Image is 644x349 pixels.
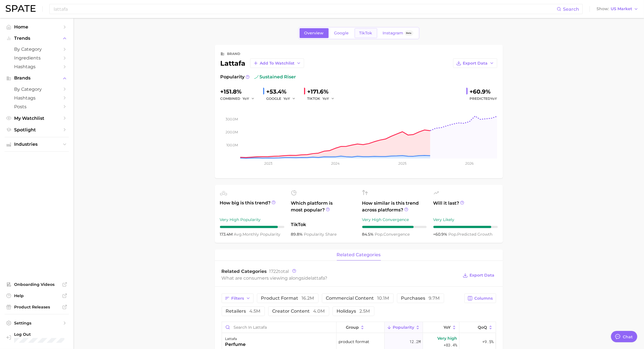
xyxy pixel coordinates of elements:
div: GOOGLE [267,95,300,102]
span: Which platform is most popular? [291,200,355,218]
button: YoY [323,95,335,102]
a: Hashtags [5,94,69,102]
span: 10.1m [377,295,389,301]
span: My Watchlist [14,116,59,121]
span: Add to Watchlist [260,61,295,66]
div: 9 / 10 [433,226,498,228]
a: Product Releases [5,303,69,311]
span: total [269,269,289,274]
span: retailers [226,309,261,313]
div: lattafa [221,58,304,68]
div: TIKTOK [307,95,339,102]
button: Trends [5,34,69,43]
button: ShowUS Market [595,5,640,13]
span: YoY [323,96,329,101]
div: Very High Popularity [220,216,284,223]
span: Overview [304,31,324,36]
input: Search here for a brand, industry, or ingredient [53,4,557,14]
span: Settings [14,321,59,326]
img: SPATE [6,5,36,12]
span: Industries [14,142,59,147]
button: Popularity [385,322,423,333]
a: InstagramBeta [378,28,418,38]
span: Product Releases [14,304,59,310]
span: Export Data [463,61,488,66]
a: Log out. Currently logged in with e-mail jdurbin@soldejaneiro.com. [5,330,69,344]
div: combined [221,95,259,102]
span: 89.8% [291,232,304,237]
button: Industries [5,140,69,149]
span: US Market [611,7,632,10]
abbr: average [234,232,243,237]
span: QoQ [478,325,487,330]
span: Posts [14,104,59,109]
a: TikTok [355,28,377,38]
span: YoY [243,96,249,101]
span: Export Data [470,273,495,278]
span: Related Categories [222,269,267,274]
button: YoY [284,95,296,102]
span: convergence [375,232,410,237]
span: commercial content [326,296,389,301]
span: group [346,325,359,330]
span: TikTok [359,31,372,36]
span: Show [597,7,609,10]
span: predicted growth [449,232,493,237]
div: +171.6% [307,87,339,96]
span: sustained riser [254,74,296,80]
span: Filters [232,296,244,301]
span: 173.4m [220,232,234,237]
span: How big is this trend? [220,200,284,213]
a: Overview [300,28,329,38]
div: 8 / 10 [362,226,427,228]
button: Export Data [453,58,497,68]
a: by Category [5,45,69,54]
button: group [337,322,385,333]
a: My Watchlist [5,114,69,123]
span: by Category [14,87,59,92]
div: lattafa [225,335,246,342]
span: product format [261,296,314,301]
span: +60.9% [433,232,449,237]
span: Trends [14,36,59,41]
div: brand [227,50,241,57]
a: Onboarding Videos [5,280,69,289]
span: Google [334,31,349,36]
button: QoQ [459,322,495,333]
abbr: popularity index [449,232,457,237]
button: Export Data [461,271,496,279]
div: +60.9% [470,87,497,96]
span: Help [14,293,59,298]
span: Instagram [383,31,403,36]
div: Very High Convergence [362,216,427,223]
span: YoY [284,96,290,101]
span: Home [14,24,59,30]
span: Onboarding Videos [14,282,59,287]
a: Google [329,28,354,38]
span: purchases [401,296,440,301]
input: Search in lattafa [222,322,336,333]
span: 2.5m [360,308,370,314]
span: lattafa [311,275,325,281]
span: How similar is this trend across platforms? [362,200,427,213]
span: product format [339,338,369,345]
button: Filters [222,293,254,303]
span: Log Out [14,332,66,337]
abbr: popularity index [375,232,384,237]
a: Hashtags [5,62,69,71]
div: Very Likely [433,216,498,223]
tspan: 2025 [398,161,407,165]
span: Very high [437,335,457,342]
span: Ingredients [14,55,59,61]
div: +151.8% [221,87,259,96]
span: Will it last? [433,200,498,213]
div: +53.4% [267,87,300,96]
a: Posts [5,102,69,111]
span: Columns [475,296,493,301]
div: What are consumers viewing alongside ? [222,274,459,282]
tspan: 2026 [465,161,473,165]
span: 1722 [269,269,279,274]
img: sustained riser [254,75,259,79]
span: Popularity [221,74,245,80]
a: Settings [5,319,69,327]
